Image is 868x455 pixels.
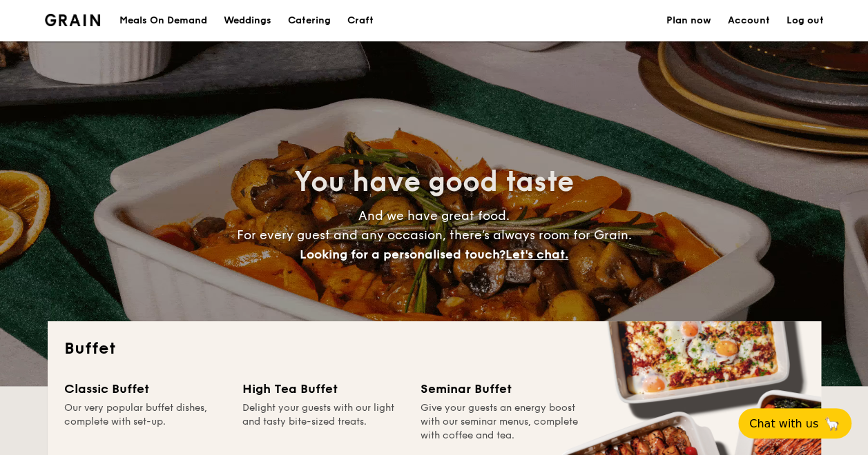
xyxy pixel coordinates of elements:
span: Let's chat. [505,247,568,262]
span: You have good taste [294,165,574,199]
div: Delight your guests with our light and tasty bite-sized treats. [242,401,404,443]
h2: Buffet [64,338,804,360]
span: Chat with us [749,417,818,430]
div: Classic Buffet [64,379,226,398]
div: Give your guests an energy boost with our seminar menus, complete with coffee and tea. [421,401,582,443]
div: Our very popular buffet dishes, complete with set-up. [64,401,226,443]
span: Looking for a personalised touch? [300,247,505,262]
a: Logotype [45,14,101,26]
div: High Tea Buffet [242,379,404,398]
div: Seminar Buffet [421,379,582,398]
button: Chat with us🦙 [738,408,851,438]
img: Grain [45,14,101,26]
span: And we have great food. For every guest and any occasion, there’s always room for Grain. [237,208,632,262]
span: 🦙 [824,416,840,432]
